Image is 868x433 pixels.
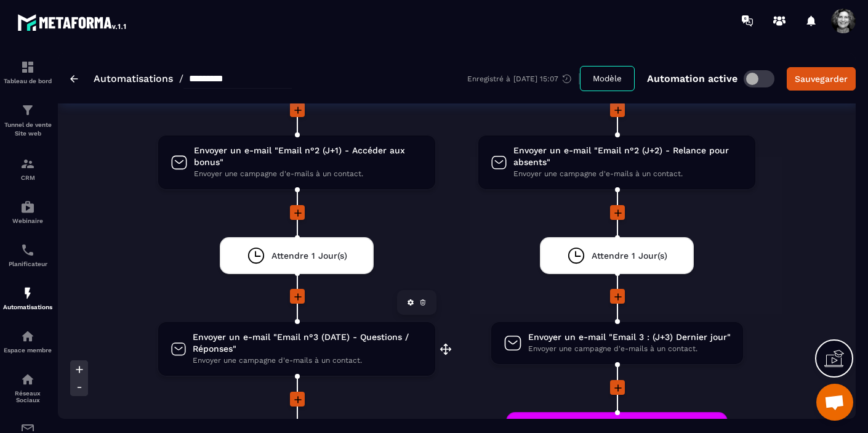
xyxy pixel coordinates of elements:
p: [DATE] 15:07 [513,75,558,83]
span: Envoyer une campagne d'e-mails à un contact. [193,355,423,366]
img: formation [20,60,35,75]
span: Attendre 1 Jour(s) [592,250,667,262]
a: formationformationCRM [3,147,52,190]
a: formationformationTunnel de vente Site web [3,94,52,147]
img: arrow [70,75,78,83]
p: Automation active [647,73,737,84]
p: Tunnel de vente Site web [3,121,52,138]
span: Envoyer une campagne d'e-mails à un contact. [194,168,423,180]
p: Webinaire [3,217,52,224]
a: Automatisations [94,73,173,84]
div: Ouvrir le chat [816,384,853,421]
span: Envoyer un e-mail "Email 3 : (J+3) Dernier jour" [528,331,731,343]
p: Espace membre [3,347,52,354]
button: Sauvegarder [787,67,856,91]
p: Automatisations [3,304,52,310]
img: automations [20,200,35,214]
img: automations [20,286,35,301]
img: automations [20,329,35,344]
img: formation [20,103,35,118]
p: Planificateur [3,261,52,267]
p: Réseaux Sociaux [3,390,52,403]
a: schedulerschedulerPlanificateur [3,233,52,277]
p: Tableau de bord [3,78,52,84]
span: Envoyer une campagne d'e-mails à un contact. [513,168,743,180]
span: Envoyer un e-mail "Email n°2 (J+2) - Relance pour absents" [513,145,743,168]
button: Modèle [580,66,635,91]
span: Envoyer une campagne d'e-mails à un contact. [528,343,731,355]
div: Enregistré à [467,73,580,84]
span: Envoyer un e-mail "Email n°2 (J+1) - Accéder aux bonus" [194,145,423,168]
a: automationsautomationsEspace membre [3,320,52,363]
a: social-networksocial-networkRéseaux Sociaux [3,363,52,413]
div: Sauvegarder [795,73,848,85]
a: automationsautomationsWebinaire [3,190,52,233]
span: Attendre 1 Jour(s) [271,250,347,262]
span: / [179,73,183,84]
p: CRM [3,174,52,181]
img: formation [20,156,35,171]
img: scheduler [20,243,35,257]
img: logo [17,11,128,33]
a: formationformationTableau de bord [3,51,52,94]
img: social-network [20,372,35,387]
a: automationsautomationsAutomatisations [3,277,52,320]
span: Envoyer un e-mail "Email n°3 (DATE) - Questions / Réponses" [193,331,423,355]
